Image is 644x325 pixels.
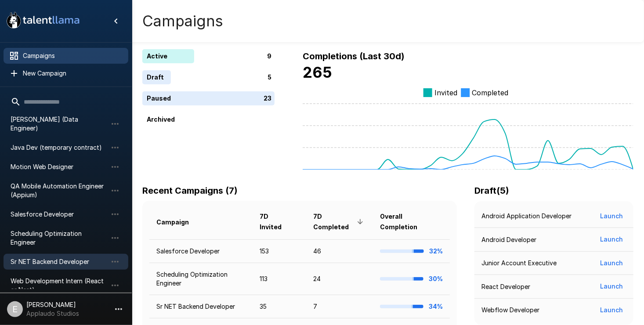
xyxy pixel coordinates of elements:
[429,303,443,310] b: 34%
[306,295,373,318] td: 7
[481,306,539,314] p: Webflow Developer
[303,51,405,61] b: Completions (Last 30d)
[306,239,373,263] td: 46
[264,94,271,103] p: 23
[597,278,626,295] button: Launch
[481,212,572,220] p: Android Application Developer
[268,73,271,82] p: 5
[481,259,557,267] p: Junior Account Executive
[429,275,443,282] b: 30%
[474,185,509,196] b: Draft ( 5 )
[253,295,306,318] td: 35
[481,282,530,291] p: React Developer
[149,263,253,295] td: Scheduling Optimization Engineer
[481,235,536,244] p: Android Developer
[597,208,626,224] button: Launch
[429,247,443,255] b: 32%
[156,217,200,227] span: Campaign
[149,239,253,263] td: Salesforce Developer
[149,295,253,318] td: Sr NET Backend Developer
[380,211,443,232] span: Overall Completion
[597,231,626,248] button: Launch
[597,255,626,271] button: Launch
[303,63,332,81] b: 265
[306,263,373,295] td: 24
[597,302,626,318] button: Launch
[142,185,238,196] b: Recent Campaigns (7)
[267,52,271,61] p: 9
[142,12,223,30] h4: Campaigns
[313,211,366,232] span: 7D Completed
[253,239,306,263] td: 153
[253,263,306,295] td: 113
[260,211,299,232] span: 7D Invited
